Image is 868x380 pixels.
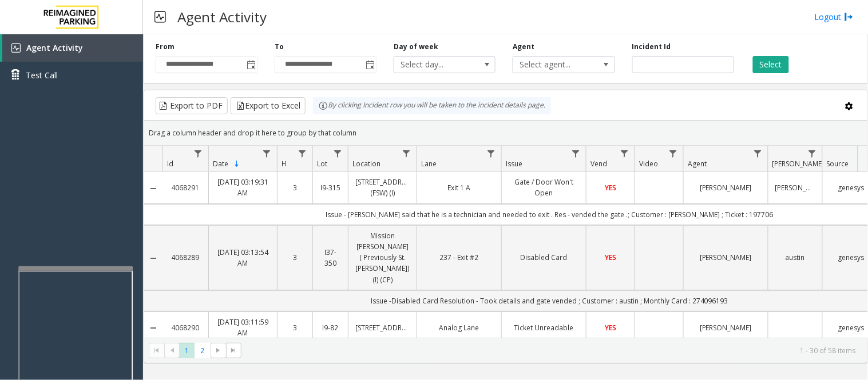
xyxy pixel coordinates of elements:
a: 3 [284,322,306,333]
span: YES [605,323,616,333]
a: YES [593,322,628,333]
a: Id Filter Menu [191,146,206,161]
label: Agent [513,42,534,52]
a: 4068291 [169,182,201,193]
a: [DATE] 03:13:54 AM [216,247,270,269]
a: Mission [PERSON_NAME] ( Previously St. [PERSON_NAME]) (I) (CP) [355,230,410,285]
label: Incident Id [632,42,671,52]
a: [PERSON_NAME] [775,182,815,193]
a: [DATE] 03:19:31 AM [216,177,270,198]
span: Agent Activity [26,42,83,53]
a: I37-350 [320,247,341,269]
a: Collapse Details [144,254,162,263]
kendo-pager-info: 1 - 30 of 58 items [248,346,856,355]
a: [DATE] 03:11:59 AM [216,317,270,338]
img: logout [845,11,854,23]
span: Id [167,159,173,169]
span: Page 2 [195,343,210,358]
span: Date [213,159,228,169]
img: infoIcon.svg [319,101,328,110]
span: Vend [590,159,607,169]
span: Sortable [232,159,241,169]
img: pageIcon [154,3,166,31]
div: By clicking Incident row you will be taken to the incident details page. [313,97,551,114]
span: Go to the last page [229,346,238,355]
button: Export to PDF [156,97,228,114]
a: Collapse Details [144,184,162,193]
span: Video [639,159,658,169]
span: Toggle popup [244,57,257,73]
span: [PERSON_NAME] [772,159,825,169]
label: To [275,42,284,52]
a: Collapse Details [144,323,162,333]
span: YES [605,253,616,262]
a: YES [593,182,628,193]
a: 237 - Exit #2 [424,252,494,263]
span: Test Call [26,69,58,81]
a: 4068289 [169,252,201,263]
a: I9-82 [320,322,341,333]
span: Toggle popup [363,57,376,73]
a: H Filter Menu [295,146,310,161]
span: Go to the last page [226,343,241,359]
a: Gate / Door Won't Open [509,177,579,198]
a: Ticket Unreadable [509,322,579,333]
span: H [282,159,287,169]
span: Select agent... [513,57,594,73]
a: [PERSON_NAME] [691,252,761,263]
span: Source [827,159,849,169]
span: Page 1 [179,343,195,358]
a: 3 [284,252,306,263]
span: YES [605,183,616,193]
a: Logout [815,11,854,23]
span: Lane [421,159,437,169]
span: Select day... [394,57,475,73]
a: [PERSON_NAME] [691,322,761,333]
span: Lot [317,159,327,169]
img: 'icon' [11,43,21,53]
button: Select [753,56,789,73]
div: Drag a column header and drop it here to group by that column [144,123,867,143]
span: Location [352,159,381,169]
button: Export to Excel [231,97,306,114]
a: Video Filter Menu [665,146,681,161]
a: Lot Filter Menu [330,146,346,161]
label: From [156,42,175,52]
a: 3 [284,182,306,193]
span: Go to the next page [214,346,223,355]
a: Date Filter Menu [259,146,275,161]
a: [PERSON_NAME] [691,182,761,193]
a: Analog Lane [424,322,494,333]
a: Issue Filter Menu [568,146,584,161]
a: Parker Filter Menu [804,146,820,161]
a: [STREET_ADDRESS] (FSW) (I) [355,177,410,198]
a: Exit 1 A [424,182,494,193]
a: Disabled Card [509,252,579,263]
a: Lane Filter Menu [483,146,499,161]
a: Location Filter Menu [399,146,414,161]
div: Data table [144,146,867,338]
a: Agent Activity [2,34,143,62]
a: austin [775,252,815,263]
a: YES [593,252,628,263]
span: Go to the next page [211,343,226,359]
span: Agent [688,159,707,169]
a: 4068290 [169,322,201,333]
label: Day of week [394,42,438,52]
h3: Agent Activity [172,3,272,31]
a: I9-315 [320,182,341,193]
a: Agent Filter Menu [750,146,766,161]
a: [STREET_ADDRESS] [355,322,410,333]
span: Issue [506,159,522,169]
a: Vend Filter Menu [617,146,632,161]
